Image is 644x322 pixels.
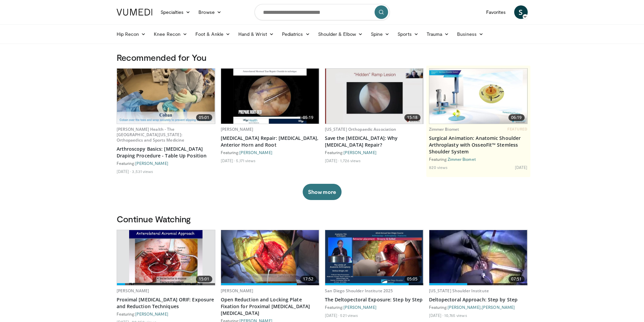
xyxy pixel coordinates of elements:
div: Featuring: , [429,304,528,310]
a: [PERSON_NAME] Health - The [GEOGRAPHIC_DATA][US_STATE]: Orthopaedics and Sports Medicine [117,126,185,143]
a: [PERSON_NAME] [221,288,254,294]
a: Hip Recon [113,27,150,41]
li: 1,726 views [340,158,361,163]
img: 07236c1f-99bd-4bfb-8c12-a7a92069096d.620x360_q85_upscale.jpg [325,230,423,285]
a: Foot & Ankle [191,27,234,41]
a: 15:18 [325,69,423,124]
div: Featuring: [429,156,528,162]
a: 15:01 [117,230,215,285]
a: [PERSON_NAME] [448,305,481,309]
li: [DATE] [117,169,131,174]
a: Save the [MEDICAL_DATA]: Why [MEDICAL_DATA] Repair? [325,135,424,148]
a: Browse [194,5,225,19]
a: Surgical Animation: Anatomic Shoulder Arthroplasty with OsseoFit™ Stemless Shoulder System [429,135,528,155]
a: Proximal [MEDICAL_DATA] ORIF: Exposure and Reduction Techniques [117,296,215,310]
a: S [514,5,528,19]
img: 713490ac-eeae-4ba4-8710-dce86352a06e.620x360_q85_upscale.jpg [117,69,215,124]
div: Featuring: [117,160,215,166]
span: 15:01 [196,276,212,282]
a: Hand & Wrist [234,27,278,41]
img: Q2xRg7exoPLTwO8X4xMDoxOjBzMTt2bJ.620x360_q85_upscale.jpg [221,230,319,285]
a: [PERSON_NAME] [135,161,168,166]
li: 521 views [340,313,358,318]
li: [DATE] [325,313,339,318]
a: 05:05 [325,230,423,285]
a: Sports [393,27,423,41]
a: Knee Recon [150,27,191,41]
li: [DATE] [325,158,339,163]
a: [PERSON_NAME] [343,305,377,309]
a: 07:51 [429,230,527,285]
li: [DATE] [515,165,528,170]
a: 05:19 [221,69,319,124]
a: Arthroscopy Basics: [MEDICAL_DATA] Draping Procedure - Table Up Position [117,146,215,159]
input: Search topics, interventions [255,4,390,20]
span: 05:05 [404,276,421,282]
a: Business [453,27,487,41]
img: 6fd4a45a-5b97-4599-94ef-10dbe799a1a7.620x360_q85_upscale.jpg [221,69,319,124]
a: Pediatrics [278,27,314,41]
a: [PERSON_NAME] [482,305,515,309]
span: FEATURED [507,127,527,131]
li: [DATE] [221,158,235,163]
h3: Recommended for You [117,52,528,63]
span: 17:52 [300,276,316,282]
span: 07:51 [508,276,525,282]
a: [PERSON_NAME] [221,126,254,132]
div: Featuring: [325,304,424,310]
img: gardener_hum_1.png.620x360_q85_upscale.jpg [129,230,202,285]
a: [US_STATE] Shoulder Institute [429,288,489,294]
button: Show more [303,184,341,200]
li: [DATE] [429,313,444,318]
a: Shoulder & Elbow [314,27,367,41]
li: 10,765 views [444,313,467,318]
div: Featuring: [325,150,424,155]
a: [MEDICAL_DATA] Repair: [MEDICAL_DATA], Anterior Horn and Root [221,135,319,148]
a: Specialties [157,5,195,19]
a: [PERSON_NAME] [135,312,168,316]
a: 06:19 [429,69,527,124]
a: Spine [367,27,393,41]
li: 820 views [429,165,448,170]
a: [PERSON_NAME] [117,288,149,294]
a: 17:52 [221,230,319,285]
span: 15:18 [404,114,421,121]
a: Favorites [482,5,510,19]
a: [PERSON_NAME] [239,150,272,155]
img: 84e7f812-2061-4fff-86f6-cdff29f66ef4.620x360_q85_upscale.jpg [429,69,527,124]
span: 06:19 [508,114,525,121]
a: [US_STATE] Orthopaedic Association [325,126,397,132]
a: Zimmer Biomet [448,157,476,162]
div: Featuring: [117,311,215,317]
img: VuMedi Logo [117,9,152,16]
h3: Continue Watching [117,214,528,224]
a: [PERSON_NAME] [343,150,377,155]
a: San Diego Shoulder Institute 2025 [325,288,393,294]
span: 05:01 [196,114,212,121]
li: 3,531 views [132,169,153,174]
span: 05:19 [300,114,316,121]
a: Deltopectoral Approach: Step by Step [429,296,528,303]
a: 05:01 [117,69,215,124]
a: Trauma [423,27,453,41]
a: The Deltopectoral Exposure: Step by Step [325,296,424,303]
a: Zimmer Biomet [429,126,459,132]
img: a565919f-b06b-4d21-8dd7-0268b0558b35.620x360_q85_upscale.jpg [325,69,423,124]
div: Featuring: [221,150,319,155]
a: Open Reduction and Locking Plate Fixation for Proximal [MEDICAL_DATA] [MEDICAL_DATA] [221,296,319,317]
img: 30ff5fa8-74f0-4d68-bca0-d108ed0a2cb7.620x360_q85_upscale.jpg [429,230,527,285]
li: 5,171 views [236,158,256,163]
